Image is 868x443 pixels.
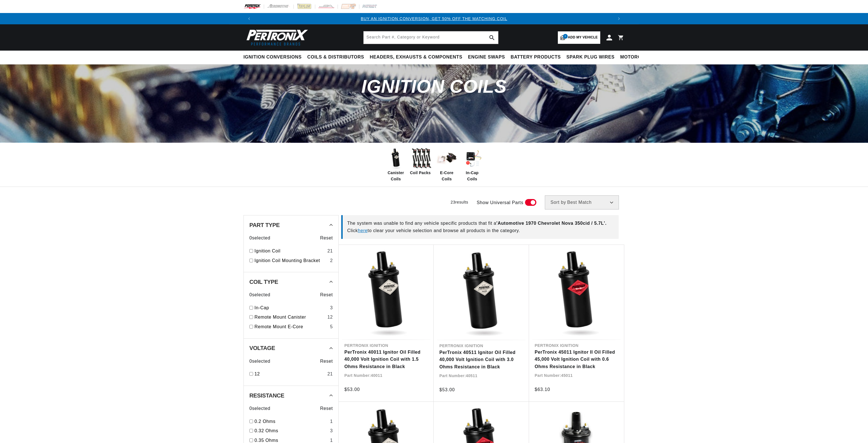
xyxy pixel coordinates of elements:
span: Ignition Coils [361,76,507,97]
span: Add my vehicle [568,35,598,40]
div: 12 [327,314,333,321]
a: Ignition Coil [254,247,325,255]
span: 0 selected [249,405,270,412]
span: 0 selected [249,291,270,299]
span: Engine Swaps [468,54,505,60]
div: 21 [327,370,333,378]
img: Coil Packs [410,147,433,170]
a: PerTronix 45011 Ignitor II Oil Filled 45,000 Volt Ignition Coil with 0.6 Ohms Resistance in Black [535,349,618,370]
a: PerTronix 40011 Ignitor Oil Filled 40,000 Volt Ignition Coil with 1.5 Ohms Resistance in Black [344,349,428,370]
a: 0.2 Ohms [254,418,328,425]
span: Show Universal Parts [477,199,523,206]
span: 1 [563,34,568,39]
button: Translation missing: en.sections.announcements.next_announcement [613,13,625,24]
a: 12 [254,370,325,378]
span: Ignition Conversions [243,54,302,60]
span: Reset [320,234,333,242]
span: Resistance [249,393,284,398]
span: In-Cap Coils [461,170,483,182]
span: Headers, Exhausts & Components [370,54,462,60]
span: Reset [320,291,333,299]
span: Coils & Distributors [307,54,364,60]
slideshow-component: Translation missing: en.sections.announcements.announcement_bar [229,13,639,24]
span: Motorcycle [620,54,654,60]
summary: Ignition Conversions [243,51,305,64]
img: E-Core Coils [435,147,458,170]
span: Battery Products [511,54,561,60]
div: 5 [330,323,333,330]
a: In-Cap [254,304,328,312]
a: In-Cap Coils In-Cap Coils [461,147,483,182]
a: Canister Coils Canister Coils [385,147,407,182]
input: Search Part #, Category or Keyword [364,31,498,44]
div: 2 [330,257,333,264]
span: Reset [320,405,333,412]
summary: Engine Swaps [465,51,508,64]
summary: Battery Products [508,51,563,64]
a: E-Core Coils E-Core Coils [435,147,458,182]
span: ' Automotive 1970 Chevrolet Nova 350cid / 5.7L '. [496,221,607,226]
a: PerTronix 40511 Ignitor Oil Filled 40,000 Volt Ignition Coil with 3.0 Ohms Resistance in Black [439,349,523,371]
summary: Headers, Exhausts & Components [367,51,465,64]
select: Sort by [545,195,619,209]
span: Spark Plug Wires [566,54,614,60]
summary: Coils & Distributors [305,51,367,64]
span: E-Core Coils [435,170,458,182]
a: Remote Mount E-Core [254,323,328,330]
span: Canister Coils [385,170,407,182]
a: Coil Packs Coil Packs [410,147,433,176]
div: The system was unable to find any vehicle specific products that fit a Click to clear your vehicl... [341,215,619,239]
a: here [358,228,368,233]
img: Pertronix [243,28,308,47]
span: 0 selected [249,234,270,242]
div: 1 of 3 [255,16,613,22]
span: Voltage [249,345,275,351]
span: Sort by [550,200,566,205]
span: Part Type [249,222,280,228]
a: Remote Mount Canister [254,314,325,321]
div: 3 [330,304,333,312]
button: search button [486,31,498,44]
span: Coil Packs [410,170,431,176]
a: BUY AN IGNITION CONVERSION, GET 50% OFF THE MATCHING COIL [361,16,507,21]
div: 21 [327,247,333,255]
a: 0.32 Ohms [254,427,328,435]
span: Reset [320,358,333,365]
button: Translation missing: en.sections.announcements.previous_announcement [243,13,255,24]
div: Announcement [255,16,613,22]
div: 3 [330,427,333,435]
span: Coil Type [249,279,278,285]
div: 1 [330,418,333,425]
img: Canister Coils [385,147,407,170]
span: 23 results [451,200,468,204]
summary: Motorcycle [617,51,657,64]
a: Ignition Coil Mounting Bracket [254,257,328,264]
a: 1Add my vehicle [558,31,600,44]
summary: Spark Plug Wires [563,51,617,64]
span: 0 selected [249,358,270,365]
img: In-Cap Coils [461,147,483,170]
